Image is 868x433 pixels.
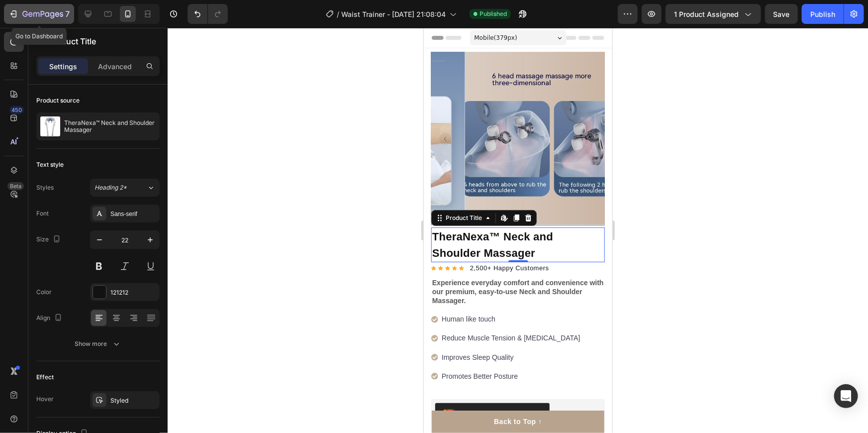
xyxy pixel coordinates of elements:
div: Styles [36,183,54,192]
div: 450 [9,106,24,114]
iframe: Design area [424,28,612,433]
img: product feature img [40,116,60,136]
button: Show more [36,335,160,353]
span: Heading 2* [95,183,127,192]
button: 1 product assigned [666,4,761,24]
p: Settings [49,61,77,72]
div: Align [36,312,64,325]
button: Heading 2* [90,179,160,197]
div: Publish [810,9,835,19]
p: Product Title [48,35,156,47]
span: 1 product assigned [674,9,739,19]
div: Font [36,209,49,218]
p: Advanced [98,61,132,72]
div: Size [36,233,63,246]
span: Save [773,10,790,18]
div: Sans-serif [110,210,157,218]
button: Publish [802,4,844,24]
div: Effect [36,373,54,382]
div: Styled [110,396,157,405]
span: / [337,9,339,19]
div: Undo/Redo [188,4,228,24]
span: Waist Trainer - [DATE] 21:08:04 [341,9,446,19]
div: Color [36,288,52,297]
div: Hover [36,395,54,404]
p: TheraNexa™ Neck and Shoulder Massager [64,119,156,133]
button: Save [765,4,798,24]
div: Text style [36,160,64,169]
div: Open Intercom Messenger [834,384,858,408]
div: Beta [7,182,24,190]
div: Product source [36,96,80,105]
div: 121212 [110,288,157,297]
p: 7 [65,8,70,20]
div: Show more [75,339,121,349]
span: Published [480,9,507,18]
button: 7 [4,4,74,24]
